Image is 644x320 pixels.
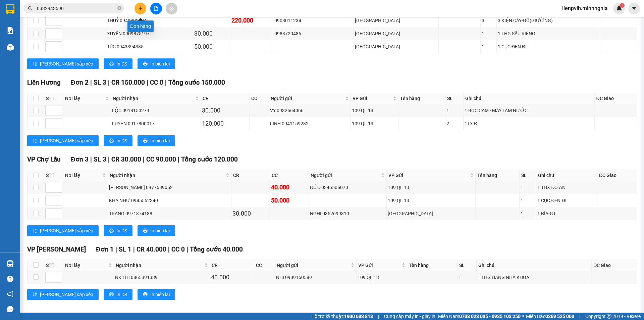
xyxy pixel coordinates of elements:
[40,60,93,67] span: [PERSON_NAME] sắp xếp
[459,314,521,319] strong: 0708 023 035 - 0935 103 250
[150,3,162,14] button: file-add
[353,95,391,102] span: VP Gửi
[357,271,407,284] td: 109 QL 13
[150,227,170,234] span: In biên lai
[438,313,521,320] span: Miền Nam
[168,245,170,253] span: |
[388,184,474,191] div: 109 QL 13
[545,314,574,319] strong: 0369 525 060
[536,170,597,181] th: Ghi chú
[537,184,596,191] div: 1 THX ĐỒ ĂN
[109,292,114,297] span: printer
[33,61,37,67] span: sort-ascending
[194,42,229,51] div: 50.000
[482,17,495,24] div: 3
[537,197,596,204] div: 1 CỤC ĐEN ĐL
[112,120,200,127] div: LUYỆN 0917800017
[65,262,107,269] span: Nơi lấy
[27,155,61,163] span: VP Chợ Lầu
[109,138,114,144] span: printer
[482,30,495,37] div: 1
[39,4,95,13] b: [PERSON_NAME]
[459,274,476,281] div: 1
[109,228,114,234] span: printer
[40,137,93,144] span: [PERSON_NAME] sắp xếp
[138,6,143,11] span: plus
[165,79,167,86] span: |
[378,313,379,320] span: |
[44,260,63,271] th: STT
[109,184,230,191] div: [PERSON_NAME] 0977689052
[116,262,203,269] span: Người nhận
[116,137,127,144] span: In DS
[478,274,590,281] div: 1 THG HÀNG NHA KHOA
[138,135,175,146] button: printerIn biên lai
[621,3,623,8] span: 1
[146,155,176,163] span: CC 90.000
[186,245,188,253] span: |
[482,43,495,50] div: 1
[521,184,535,191] div: 1
[104,58,132,69] button: printerIn DS
[521,197,535,204] div: 1
[143,155,145,163] span: |
[557,4,613,12] span: lienpvlh.minhnghia
[202,106,248,115] div: 30.000
[135,3,146,14] button: plus
[138,289,175,300] button: printerIn biên lai
[3,15,128,23] li: 01 [PERSON_NAME]
[354,27,439,40] td: Sài Gòn
[7,291,13,297] span: notification
[522,315,524,318] span: ⚪️
[137,245,166,253] span: CR 40.000
[133,245,135,253] span: |
[104,135,132,146] button: printerIn DS
[181,155,238,163] span: Tổng cước 120.000
[143,228,148,234] span: printer
[446,107,462,114] div: 1
[37,5,116,12] input: Tìm tên, số ĐT hoặc mã đơn
[27,245,86,253] span: VP [PERSON_NAME]
[498,30,598,37] div: 1 THG SẦU RIÊNG
[579,313,580,320] span: |
[110,172,224,179] span: Người nhận
[6,4,14,14] img: logo-vxr
[154,6,158,11] span: file-add
[631,5,637,11] span: caret-down
[96,245,114,253] span: Đơn 1
[109,210,230,217] div: TRANG 0971374188
[108,155,110,163] span: |
[354,40,439,53] td: Sài Gòn
[117,6,121,10] span: close-circle
[7,27,14,34] img: solution-icon
[169,6,174,11] span: aim
[270,170,309,181] th: CC
[388,197,474,204] div: 109 QL 13
[138,58,175,69] button: printerIn biên lai
[211,273,253,282] div: 40.000
[210,260,254,271] th: CR
[33,138,37,144] span: sort-ascending
[143,61,148,67] span: printer
[387,181,476,194] td: 109 QL 13
[446,120,462,127] div: 2
[178,155,179,163] span: |
[202,119,248,128] div: 120.000
[109,61,114,67] span: printer
[521,210,535,217] div: 1
[354,14,439,27] td: Sài Gòn
[115,245,117,253] span: |
[127,20,154,32] div: Đơn hàng
[498,17,598,24] div: 3 KIỆN CÂY-GỖ(GIƯỜNG)
[271,196,308,205] div: 50.000
[168,79,225,86] span: Tổng cước 150.000
[274,17,352,24] div: 0903011234
[65,95,104,102] span: Nơi lấy
[351,117,398,130] td: 109 QL 13
[607,314,611,319] span: copyright
[595,93,637,104] th: ĐC Giao
[352,107,397,114] div: 109 QL 13
[94,155,106,163] span: SL 3
[7,44,14,51] img: warehouse-icon
[445,93,464,104] th: SL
